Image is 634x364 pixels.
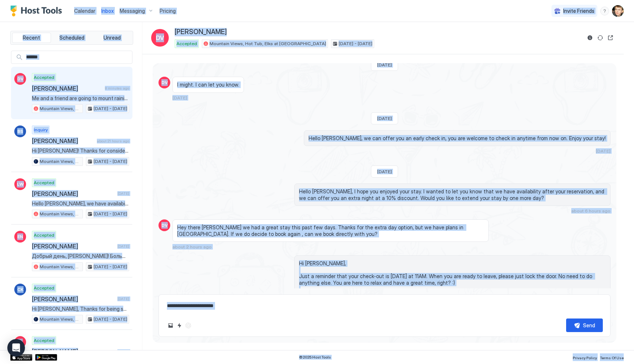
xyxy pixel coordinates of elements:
span: Hey there [PERSON_NAME] we had a great stay this past few days. Thanks for the extra day option, ... [177,224,484,237]
button: Recent [12,33,51,43]
span: Recent [23,34,40,41]
span: [PERSON_NAME] [32,295,114,303]
div: Open Intercom Messenger [7,339,25,357]
span: 8 minutes ago [105,86,129,91]
span: Unread [103,34,121,41]
span: [DATE] [117,191,129,196]
span: © 2025 Host Tools [299,355,331,360]
div: tab-group [10,31,133,45]
span: DV [161,222,168,229]
a: App Store [10,354,32,361]
span: Accepted [34,179,54,186]
div: User profile [612,5,624,17]
span: Mountain Views, Hot Tub, Elks at [GEOGRAPHIC_DATA] [40,158,81,165]
span: Hi [PERSON_NAME]! Thanks for considering our cabin for your birthday celebration! We require full... [32,148,129,154]
button: Reservation information [586,33,594,42]
span: BS [17,128,23,135]
span: [DATE] - [DATE] [94,158,127,165]
a: Calendar [74,7,95,15]
span: Terms Of Use [600,356,624,360]
span: JL [18,339,23,345]
span: [PERSON_NAME] [32,243,114,250]
span: Pricing [160,8,176,14]
span: Mountain Views, Hot Tub, Elks at [GEOGRAPHIC_DATA] [209,40,326,47]
span: Accepted [34,232,54,239]
span: Hi [PERSON_NAME], Just a reminder that your check-out is [DATE] at 11AM. When you are ready to le... [299,260,606,299]
span: Me and a friend are going to mount rainier for the first time. We are hoping to stay at your cabi... [32,95,129,102]
button: Upload image [166,321,175,330]
span: Mountain Views, Hot Tub, Elks at [GEOGRAPHIC_DATA] [40,105,81,112]
span: [DATE] [117,349,129,354]
span: Mountain Views, Hot Tub, Elks at [GEOGRAPHIC_DATA] [40,316,81,323]
span: Hello [PERSON_NAME], we have availability before your reservation, and we can offer you an extra ... [32,200,129,207]
button: Send [566,318,603,332]
span: Inbox [101,8,114,14]
span: LW [17,181,24,188]
span: CK [17,286,23,293]
span: Mountain Views, Hot Tub, Elks at [GEOGRAPHIC_DATA] [40,211,81,217]
span: Inquiry [34,127,48,133]
a: Inbox [101,7,114,15]
span: I might. I can let you know. [177,81,239,88]
span: Mountain Views, Hot Tub, Elks at [GEOGRAPHIC_DATA] [40,263,81,270]
span: Messaging [120,8,145,14]
span: [DATE] - [DATE] [94,263,127,270]
span: DV [156,33,164,42]
span: EN [17,233,23,240]
span: Scheduled [59,34,84,41]
span: about 2 hours ago [172,244,212,250]
button: Unread [92,33,131,43]
span: about 21 hours ago [97,139,129,143]
a: Privacy Policy [573,353,597,361]
span: [DATE] [377,169,392,174]
span: Hello [PERSON_NAME], I hope you enjoyed your stay. I wanted to let you know that we have availabi... [299,188,606,201]
span: [PERSON_NAME] [32,348,114,355]
span: Accepted [34,285,54,291]
span: [DATE] [377,116,392,121]
span: Accepted [176,40,197,47]
span: [DATE] [117,244,129,249]
span: DV [17,76,23,82]
span: [PERSON_NAME] [175,28,227,36]
span: Privacy Policy [573,356,597,360]
span: Accepted [34,337,54,344]
span: [DATE] - [DATE] [94,105,127,112]
span: Accepted [34,74,54,81]
a: Host Tools Logo [10,6,65,17]
span: [DATE] - [DATE] [94,316,127,323]
span: Hi [PERSON_NAME], Thanks for being such a great guest at our Mountain View Cabin! We left you a 5... [32,306,129,312]
button: Sync reservation [596,33,605,42]
span: [DATE] [117,296,129,301]
button: Open reservation [606,33,615,42]
div: Send [583,321,595,329]
div: menu [600,7,609,15]
span: [PERSON_NAME] [32,137,94,145]
span: Invite Friends [563,8,594,14]
span: Calendar [74,8,95,14]
button: Quick reply [175,321,184,330]
span: [DATE] - [DATE] [94,211,127,217]
span: [PERSON_NAME] [32,190,114,197]
span: Hello [PERSON_NAME], we can offer you an early check in, you are welcome to check in anytime from... [309,135,606,142]
a: Google Play Store [35,354,57,361]
span: [DATE] [596,148,611,154]
input: Input Field [23,51,132,63]
span: DV [161,79,168,86]
span: [DATE] [172,95,187,101]
span: Добрый день, [PERSON_NAME]! Большое спасибо за ваши добрые слова и за уход за домом! Мы очень цен... [32,253,129,259]
a: Terms Of Use [600,353,624,361]
span: [PERSON_NAME] [32,85,102,92]
button: Scheduled [52,33,91,43]
span: [DATE] - [DATE] [339,40,372,47]
span: about 6 hours ago [571,208,611,214]
span: [DATE] [377,62,392,68]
